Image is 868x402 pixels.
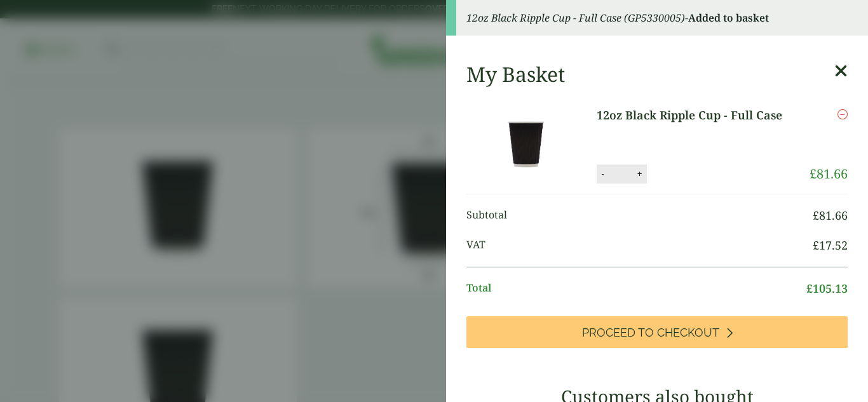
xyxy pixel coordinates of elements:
[466,207,813,224] span: Subtotal
[810,165,848,182] bdi: 81.66
[837,107,848,122] a: Remove this item
[813,238,848,253] bdi: 17.52
[466,316,848,348] a: Proceed to Checkout
[813,208,848,223] bdi: 81.66
[469,107,583,183] img: 12oz Black Ripple Cup-Full Case of-0
[466,11,685,25] em: 12oz Black Ripple Cup - Full Case (GP5330005)
[597,107,796,124] a: 12oz Black Ripple Cup - Full Case
[634,168,646,179] button: +
[806,281,848,296] bdi: 105.13
[466,62,565,86] h2: My Basket
[810,165,817,182] span: £
[813,238,819,253] span: £
[806,281,813,296] span: £
[813,208,819,223] span: £
[582,326,719,340] span: Proceed to Checkout
[466,280,806,297] span: Total
[688,11,769,25] strong: Added to basket
[597,168,607,179] button: -
[466,237,813,254] span: VAT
